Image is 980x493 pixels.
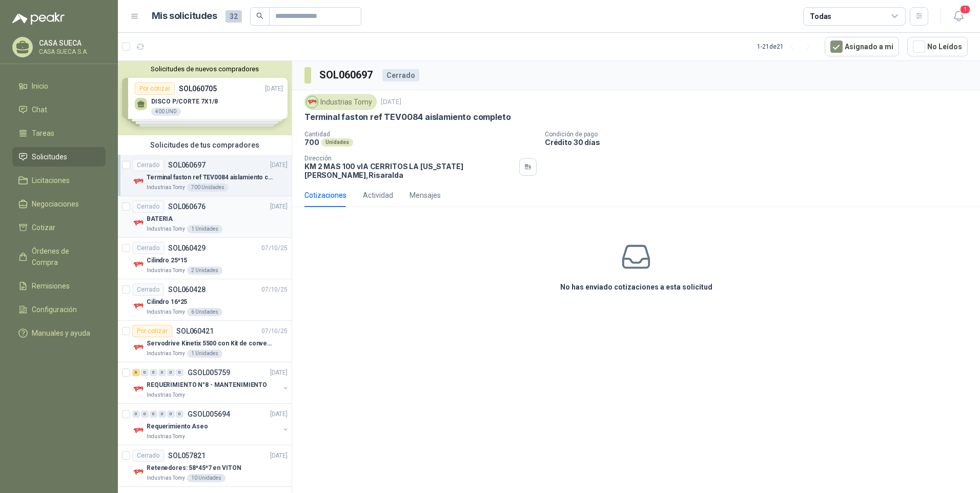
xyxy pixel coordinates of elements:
[32,245,96,268] span: Órdenes de Compra
[132,175,145,188] img: Company Logo
[118,279,292,321] a: CerradoSOL06042807/10/25 Company LogoCilindro 16*25Industrias Tomy6 Unidades
[32,222,55,233] span: Cotizar
[12,194,106,214] a: Negociaciones
[187,225,222,233] div: 1 Unidades
[810,11,831,22] div: Todas
[168,286,206,293] p: SOL060428
[32,327,90,339] span: Manuales y ayuda
[132,159,164,171] div: Cerrado
[147,297,187,307] p: Cilindro 16*25
[147,225,185,233] p: Industrias Tomy
[187,183,229,192] div: 700 Unidades
[147,474,185,482] p: Industrias Tomy
[132,341,145,354] img: Company Logo
[226,10,242,23] span: 32
[132,366,290,399] a: 6 0 0 0 0 0 GSOL005759[DATE] Company LogoREQUERIMIENTO N°8 - MANTENIMIENTOIndustrias Tomy
[147,339,274,348] p: Servodrive Kinetix 5500 con Kit de conversión y filtro (Ref 41350505)
[410,190,441,201] div: Mensajes
[188,410,230,418] p: GSOL005694
[176,369,183,376] div: 0
[158,410,166,418] div: 0
[39,49,103,55] p: CASA SUECA S.A.
[168,452,206,459] p: SOL057821
[147,183,185,192] p: Industrias Tomy
[12,300,106,319] a: Configuración
[188,369,230,376] p: GSOL005759
[304,162,515,179] p: KM 2 MAS 100 vIA CERRITOS LA [US_STATE] [PERSON_NAME] , Risaralda
[319,67,374,83] h3: SOL060697
[132,217,145,229] img: Company Logo
[147,308,185,316] p: Industrias Tomy
[132,258,145,271] img: Company Logo
[132,369,140,376] div: 6
[261,243,288,253] p: 07/10/25
[147,350,185,358] p: Industrias Tomy
[304,112,511,122] p: Terminal faston ref TEV0084 aislamiento completo
[147,391,185,399] p: Industrias Tomy
[32,198,79,210] span: Negociaciones
[32,80,48,92] span: Inicio
[187,308,222,316] div: 6 Unidades
[949,7,968,26] button: 1
[158,369,166,376] div: 0
[363,190,393,201] div: Actividad
[32,104,47,115] span: Chat
[150,410,157,418] div: 0
[168,244,206,252] p: SOL060429
[270,409,288,419] p: [DATE]
[304,190,346,201] div: Cotizaciones
[147,256,187,265] p: Cilindro 25*15
[176,410,183,418] div: 0
[147,266,185,275] p: Industrias Tomy
[118,196,292,238] a: CerradoSOL060676[DATE] Company LogoBATERIAIndustrias Tomy1 Unidades
[270,202,288,212] p: [DATE]
[907,37,968,56] button: No Leídos
[12,100,106,119] a: Chat
[12,323,106,343] a: Manuales y ayuda
[122,65,288,73] button: Solicitudes de nuevos compradores
[304,155,515,162] p: Dirección
[141,369,149,376] div: 0
[132,408,290,441] a: 0 0 0 0 0 0 GSOL005694[DATE] Company LogoRequerimiento AseoIndustrias Tomy
[32,175,70,186] span: Licitaciones
[12,241,106,272] a: Órdenes de Compra
[147,214,173,224] p: BATERIA
[256,12,263,19] span: search
[187,350,222,358] div: 1 Unidades
[270,451,288,461] p: [DATE]
[187,266,222,275] div: 2 Unidades
[12,147,106,167] a: Solicitudes
[147,433,185,441] p: Industrias Tomy
[141,410,149,418] div: 0
[959,5,971,14] span: 1
[147,422,208,432] p: Requerimiento Aseo
[132,242,164,254] div: Cerrado
[270,160,288,170] p: [DATE]
[261,326,288,336] p: 07/10/25
[132,383,145,395] img: Company Logo
[825,37,899,56] button: Asignado a mi
[12,124,106,143] a: Tareas
[150,369,157,376] div: 0
[545,138,976,147] p: Crédito 30 días
[321,138,353,147] div: Unidades
[147,463,241,473] p: Retenedores: 58*45*7 en VITON
[12,171,106,190] a: Licitaciones
[147,173,274,182] p: Terminal faston ref TEV0084 aislamiento completo
[132,283,164,296] div: Cerrado
[118,135,292,155] div: Solicitudes de tus compradores
[132,424,145,437] img: Company Logo
[132,300,145,312] img: Company Logo
[168,203,206,210] p: SOL060676
[32,151,67,162] span: Solicitudes
[152,9,217,24] h1: Mis solicitudes
[39,39,103,47] p: CASA SUECA
[176,327,214,335] p: SOL060421
[118,61,292,135] div: Solicitudes de nuevos compradoresPor cotizarSOL060705[DATE] DISCO P/CORTE 7X1/8400 UNDPor cotizar...
[12,76,106,96] a: Inicio
[118,445,292,487] a: CerradoSOL057821[DATE] Company LogoRetenedores: 58*45*7 en VITONIndustrias Tomy10 Unidades
[12,218,106,237] a: Cotizar
[132,325,172,337] div: Por cotizar
[381,97,401,107] p: [DATE]
[32,304,77,315] span: Configuración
